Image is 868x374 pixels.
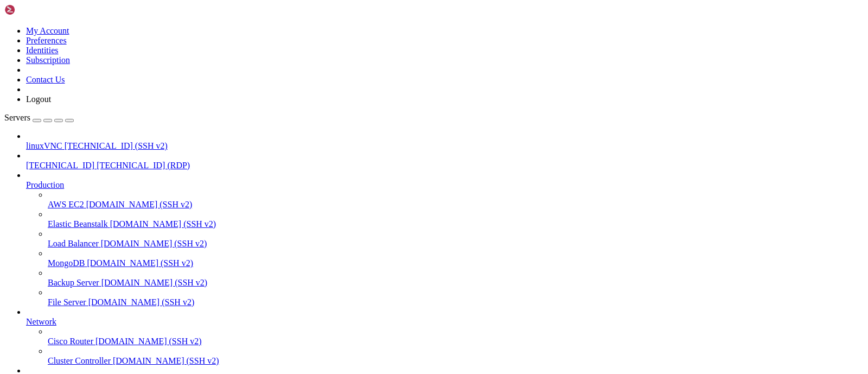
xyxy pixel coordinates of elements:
span: [DOMAIN_NAME] (SSH v2) [87,258,193,268]
span: Servers [4,113,30,122]
a: File Server [DOMAIN_NAME] (SSH v2) [48,297,864,307]
span: [TECHNICAL_ID] (SSH v2) [65,141,168,150]
span: linuxVNC [26,141,62,150]
a: Subscription [26,55,70,65]
li: Elastic Beanstalk [DOMAIN_NAME] (SSH v2) [48,210,864,229]
a: [TECHNICAL_ID] [TECHNICAL_ID] (RDP) [26,161,864,170]
a: Network [26,317,864,327]
li: Load Balancer [DOMAIN_NAME] (SSH v2) [48,229,864,249]
span: [DOMAIN_NAME] (SSH v2) [86,200,193,209]
a: Load Balancer [DOMAIN_NAME] (SSH v2) [48,239,864,249]
a: Production [26,180,864,190]
li: [TECHNICAL_ID] [TECHNICAL_ID] (RDP) [26,151,864,170]
li: Network [26,307,864,366]
span: Backup Server [48,278,99,287]
span: File Server [48,297,86,307]
span: AWS EC2 [48,200,84,209]
a: Contact Us [26,75,65,84]
li: Backup Server [DOMAIN_NAME] (SSH v2) [48,268,864,288]
span: Network [26,317,56,326]
span: [DOMAIN_NAME] (SSH v2) [101,278,208,287]
a: Elastic Beanstalk [DOMAIN_NAME] (SSH v2) [48,219,864,229]
span: MongoDB [48,258,85,268]
li: AWS EC2 [DOMAIN_NAME] (SSH v2) [48,190,864,210]
a: Identities [26,46,59,55]
a: Logout [26,94,51,104]
span: [TECHNICAL_ID] (RDP) [97,161,190,170]
span: [TECHNICAL_ID] [26,161,94,170]
li: File Server [DOMAIN_NAME] (SSH v2) [48,288,864,307]
a: Cluster Controller [DOMAIN_NAME] (SSH v2) [48,356,864,366]
li: MongoDB [DOMAIN_NAME] (SSH v2) [48,249,864,268]
a: Cisco Router [DOMAIN_NAME] (SSH v2) [48,337,864,346]
span: [DOMAIN_NAME] (SSH v2) [101,239,207,248]
span: Production [26,180,64,189]
span: Elastic Beanstalk [48,219,108,229]
img: Shellngn [4,4,67,15]
a: Preferences [26,36,67,45]
span: [DOMAIN_NAME] (SSH v2) [113,356,219,365]
a: AWS EC2 [DOMAIN_NAME] (SSH v2) [48,200,864,210]
span: Load Balancer [48,239,99,248]
span: [DOMAIN_NAME] (SSH v2) [110,219,216,229]
a: linuxVNC [TECHNICAL_ID] (SSH v2) [26,141,864,151]
span: Cluster Controller [48,356,111,365]
span: Cisco Router [48,337,93,346]
span: [DOMAIN_NAME] (SSH v2) [88,297,195,307]
span: [DOMAIN_NAME] (SSH v2) [95,337,202,346]
a: Backup Server [DOMAIN_NAME] (SSH v2) [48,278,864,288]
a: MongoDB [DOMAIN_NAME] (SSH v2) [48,258,864,268]
a: Servers [4,113,74,122]
li: Cisco Router [DOMAIN_NAME] (SSH v2) [48,327,864,346]
li: linuxVNC [TECHNICAL_ID] (SSH v2) [26,131,864,151]
a: My Account [26,26,69,35]
li: Production [26,170,864,307]
li: Cluster Controller [DOMAIN_NAME] (SSH v2) [48,346,864,366]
